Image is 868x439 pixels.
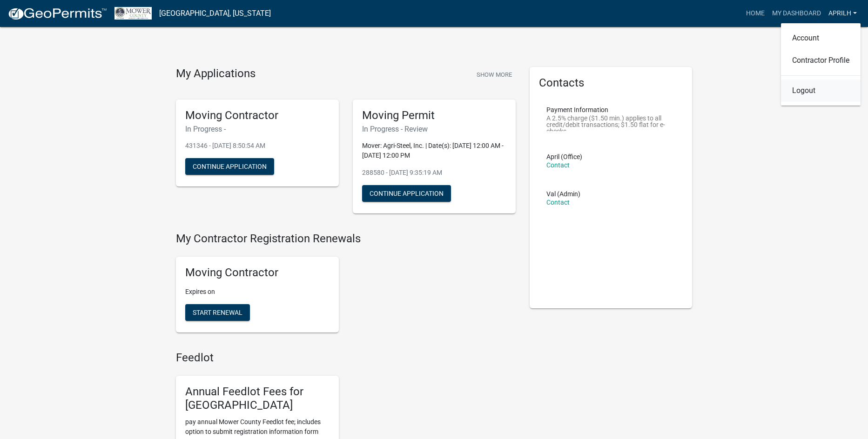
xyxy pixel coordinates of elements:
p: 431346 - [DATE] 8:50:54 AM [185,141,330,151]
h5: Moving Contractor [185,266,330,279]
span: Start Renewal [193,309,242,316]
h4: My Contractor Registration Renewals [176,232,516,246]
img: Mower County, Minnesota [114,7,152,20]
p: A 2.5% charge ($1.50 min.) applies to all credit/debit transactions; $1.50 flat for e-checks [546,115,676,131]
p: Payment Information [546,106,676,113]
a: Contact [546,161,570,169]
button: Show More [473,67,516,82]
a: Account [781,27,861,49]
wm-registration-list-section: My Contractor Registration Renewals [176,232,516,340]
p: Mover: Agri-Steel, Inc. | Date(s): [DATE] 12:00 AM - [DATE] 12:00 PM [362,141,506,160]
a: Contact [546,199,570,206]
h4: My Applications [176,67,256,81]
a: Aprilh [825,5,861,22]
button: Continue Application [362,185,451,202]
h5: Contacts [539,76,683,90]
p: Val (Admin) [546,191,580,197]
h6: In Progress - Review [362,125,506,133]
p: Expires on [185,287,330,297]
a: My Dashboard [768,5,825,22]
p: pay annual Mower County Feedlot fee; includes option to submit registration information form [185,417,330,437]
a: [GEOGRAPHIC_DATA], [US_STATE] [159,6,271,21]
h5: Moving Contractor [185,109,330,122]
p: April (Office) [546,153,582,160]
button: Start Renewal [185,304,250,321]
p: 288580 - [DATE] 9:35:19 AM [362,168,506,178]
div: Aprilh [781,23,861,106]
a: Logout [781,80,861,102]
a: Contractor Profile [781,49,861,72]
h5: Annual Feedlot Fees for [GEOGRAPHIC_DATA] [185,385,330,412]
h6: In Progress - [185,125,330,133]
h4: Feedlot [176,351,516,365]
a: Home [742,5,768,22]
h5: Moving Permit [362,109,506,122]
button: Continue Application [185,158,274,175]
